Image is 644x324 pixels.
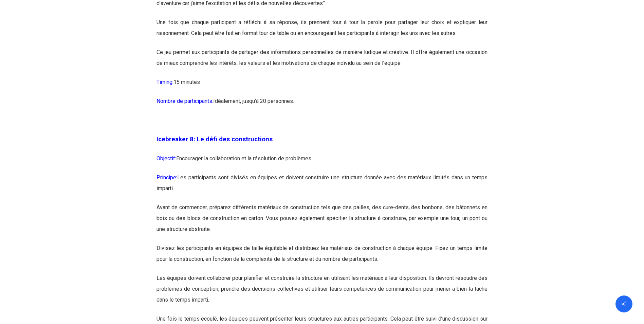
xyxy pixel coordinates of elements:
span: Icebreaker 8: Le défi des constructions [157,136,273,143]
p: Encourager la collaboration et la résolution de problèmes. [157,153,487,172]
p: Les participants sont divisés en équipes et doivent construire une structure donnée avec des maté... [157,172,487,202]
p: Idéalement, jusqu’à 20 personnes. [157,96,487,115]
span: Principe: [157,174,177,181]
p: Une fois que chaque participant a réfléchi à sa réponse, ils prennent tour à tour la parole pour ... [157,17,487,47]
span: Objectif: [157,155,176,162]
p: Les équipes doivent collaborer pour planifier et construire la structure en utilisant les matéria... [157,273,487,313]
p: Divisez les participants en équipes de taille équitable et distribuez les matériaux de constructi... [157,243,487,273]
span: Nombre de participants: [157,98,213,104]
span: Timing: [157,79,173,85]
p: Avant de commencer, préparez différents matériaux de construction tels que des pailles, des cure-... [157,202,487,243]
p: 15 minutes [157,77,487,96]
p: Ce jeu permet aux participants de partager des informations personnelles de manière ludique et cr... [157,47,487,77]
